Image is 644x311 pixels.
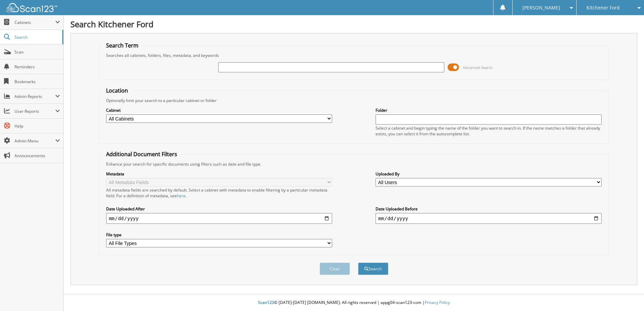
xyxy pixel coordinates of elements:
a: Privacy Policy [425,300,450,305]
input: end [376,213,602,224]
span: Reminders [14,64,60,70]
span: Help [14,123,60,129]
label: Metadata [106,171,332,177]
span: Scan123 [258,300,274,305]
h1: Search Kitchener Ford [70,19,637,30]
span: Advanced Search [463,65,493,70]
legend: Search Term [103,42,142,49]
label: Date Uploaded After [106,206,332,212]
span: Admin Reports [14,94,55,99]
label: Cabinet [106,107,332,113]
label: File type [106,232,332,238]
div: Optionally limit your search to a particular cabinet or folder [103,98,605,103]
label: Date Uploaded Before [376,206,602,212]
span: Kitchener Ford [586,6,620,10]
span: User Reports [14,108,55,114]
legend: Location [103,87,131,94]
div: All metadata fields are searched by default. Select a cabinet with metadata to enable filtering b... [106,187,332,199]
div: © [DATE]-[DATE] [DOMAIN_NAME]. All rights reserved | appg04-scan123-com | [64,295,644,311]
span: Scan [14,49,60,55]
span: [PERSON_NAME] [522,6,560,10]
span: Search [14,34,59,40]
span: Announcements [14,153,60,159]
span: Bookmarks [14,79,60,84]
div: Select a cabinet and begin typing the name of the folder you want to search in. If the name match... [376,125,602,137]
div: Searches all cabinets, folders, files, metadata, and keywords [103,53,605,58]
legend: Additional Document Filters [103,150,181,158]
div: Enhance your search for specific documents using filters such as date and file type. [103,161,605,167]
a: here [177,193,186,199]
span: Cabinets [14,20,55,25]
button: Search [358,263,388,275]
label: Folder [376,107,602,113]
button: Clear [320,263,350,275]
label: Uploaded By [376,171,602,177]
span: Admin Menu [14,138,55,144]
img: scan123-logo-white.svg [7,3,57,12]
input: start [106,213,332,224]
